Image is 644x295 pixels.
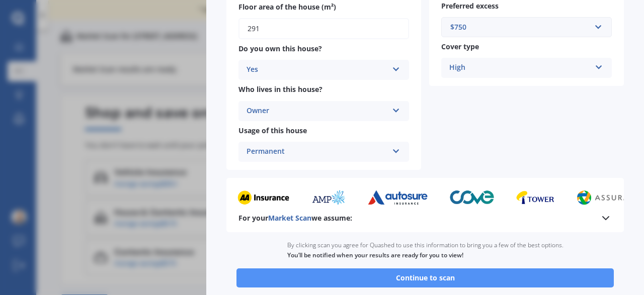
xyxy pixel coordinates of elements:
span: Do you own this house? [238,44,322,53]
span: Usage of this house [238,126,307,135]
div: Owner [247,105,388,117]
span: Cover type [441,42,479,51]
div: By clicking scan you agree for Quashed to use this information to bring you a few of the best opt... [287,232,563,268]
span: Preferred excess [441,1,499,11]
span: Market Scan [268,213,311,223]
img: aa_sm.webp [237,190,289,205]
div: High [449,62,591,74]
div: $750 [450,22,591,33]
img: autosure_sm.webp [367,190,429,205]
div: Permanent [247,146,388,158]
div: Yes [247,64,388,76]
input: Enter floor area [238,18,409,39]
span: Floor area of the house (m²) [238,2,336,12]
img: cove_sm.webp [449,190,495,205]
b: For your we assume: [238,213,352,223]
button: Continue to scan [236,268,614,287]
img: tower_sm.png [516,190,554,205]
b: You’ll be notified when your results are ready for you to view! [287,251,463,259]
span: Who lives in this house? [238,85,323,94]
img: amp_sm.png [310,190,347,205]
